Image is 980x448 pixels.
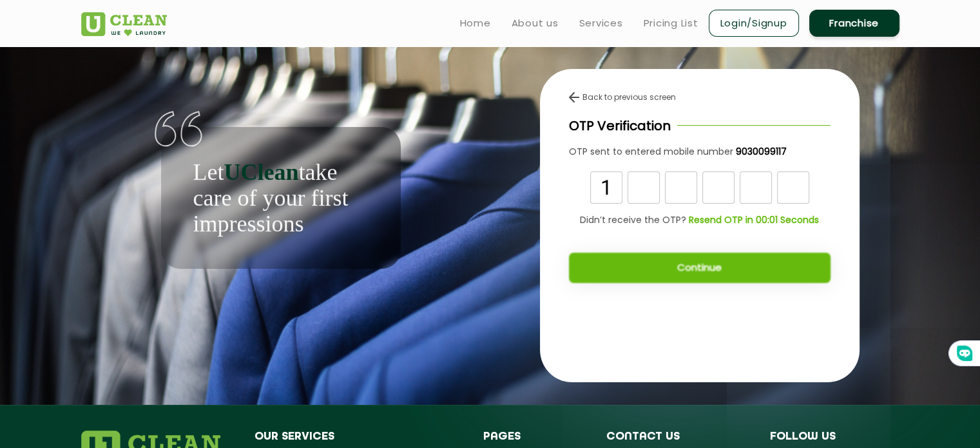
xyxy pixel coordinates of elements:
[580,213,686,227] span: Didn’t receive the OTP?
[460,15,491,31] a: Home
[569,116,671,135] p: OTP Verification
[512,15,559,31] a: About us
[709,10,799,37] a: Login/Signup
[686,213,819,227] a: Resend OTP in 00:01 Seconds
[569,145,733,158] span: OTP sent to entered mobile number
[193,159,369,237] p: Let take care of your first impressions
[736,145,787,158] b: 9030099117
[569,92,831,103] div: Back to previous screen
[569,92,579,102] img: back-arrow.svg
[733,145,787,159] a: 9030099117
[689,213,819,226] b: Resend OTP in 00:01 Seconds
[81,12,167,36] img: UClean Laundry and Dry Cleaning
[155,111,203,147] img: quote-img
[809,10,899,37] a: Franchise
[224,159,298,185] b: UClean
[579,15,623,31] a: Services
[644,15,698,31] a: Pricing List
